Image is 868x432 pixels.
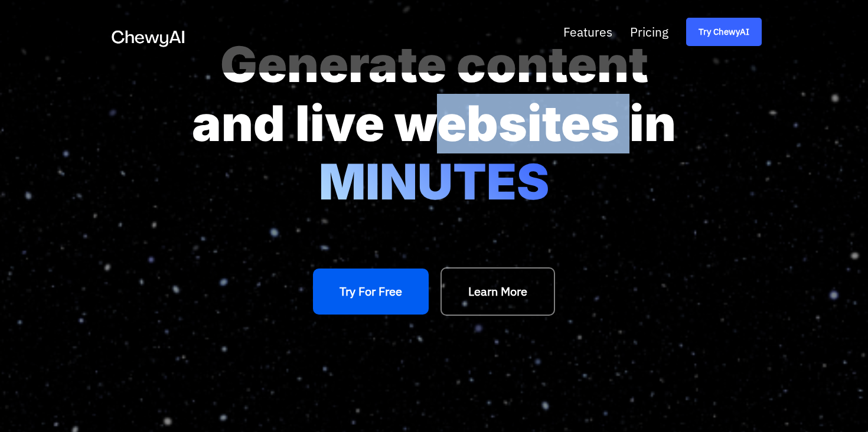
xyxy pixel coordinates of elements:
[699,24,749,40] span: Try ChewyAI
[563,24,612,40] a: Features
[106,22,190,51] img: ChewyAI
[319,153,549,212] span: MINUTES
[192,35,676,211] p: Generate content and live websites in
[440,267,555,316] a: Learn More
[630,24,668,40] a: Pricing
[313,269,429,315] a: Try For Free
[686,18,762,46] a: Try ChewyAI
